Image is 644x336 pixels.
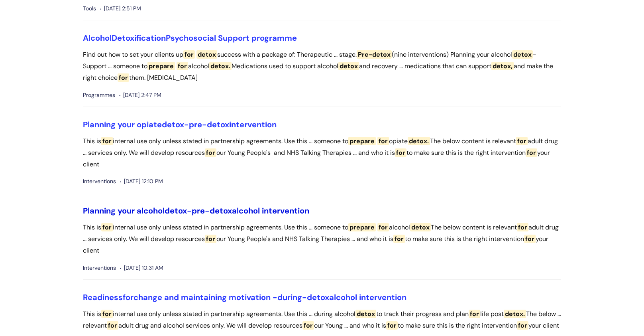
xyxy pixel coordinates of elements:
span: for [516,137,528,145]
span: for [205,148,216,157]
span: during-detox [277,292,329,302]
span: pre-detox [192,206,232,216]
span: for [177,62,188,70]
p: This is internal use only unless stated in partnership agreements. Use this ... someone to opiate... [83,136,561,170]
p: This is internal use only unless stated in partnership agreements. Use this ... someone to alcoho... [83,222,561,256]
span: detox. [408,137,430,145]
a: Planning your alcoholdetox-pre-detoxalcohol intervention [83,206,309,216]
a: AlcoholDetoxificationPsychosocial Support programme [83,33,297,43]
span: for [517,321,528,330]
span: for [526,148,537,157]
span: for [183,50,195,59]
span: detox [355,310,376,318]
span: for [469,310,480,318]
span: for [517,223,528,231]
span: prepare [348,223,376,231]
span: detox. [209,62,232,70]
span: detox, [491,62,514,70]
span: [DATE] 2:51 PM [100,4,141,14]
span: for [524,235,536,243]
p: This is internal use only unless stated in partnership agreements. Use this ... during alcohol to... [83,308,561,332]
span: for [101,137,113,145]
span: for [377,223,389,231]
span: Interventions [83,176,116,186]
span: prepare [147,62,175,70]
span: detox [410,223,431,231]
span: Interventions [83,263,116,273]
span: Programmes [83,90,115,100]
span: for [205,235,216,243]
span: detox [512,50,533,59]
span: [DATE] 2:47 PM [119,90,161,100]
span: detox [338,62,359,70]
span: Tools [83,4,96,14]
span: for [118,73,129,82]
span: prepare [348,137,376,145]
span: for [107,321,118,330]
span: for [302,321,314,330]
span: for [395,148,406,157]
span: for [101,310,113,318]
p: Find out how to set your clients up success with a package of: Therapeutic ... stage. (nine inter... [83,49,561,83]
span: [DATE] 12:10 PM [120,176,163,186]
span: Pre-detox [357,50,392,59]
span: for [377,137,389,145]
span: detox. [504,310,526,318]
span: Detoxification [112,33,166,43]
span: detox [165,206,187,216]
span: for [101,223,113,231]
span: detox [196,50,217,59]
a: Planning your opiatedetox-pre-detoxintervention [83,119,277,130]
span: [DATE] 10:31 AM [120,263,163,273]
span: for [393,235,405,243]
span: for [123,292,134,302]
span: detox [162,119,184,130]
a: Readinessforchange and maintaining motivation -during-detoxalcohol intervention [83,292,406,302]
span: for [386,321,398,330]
span: pre-detox [189,119,229,130]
